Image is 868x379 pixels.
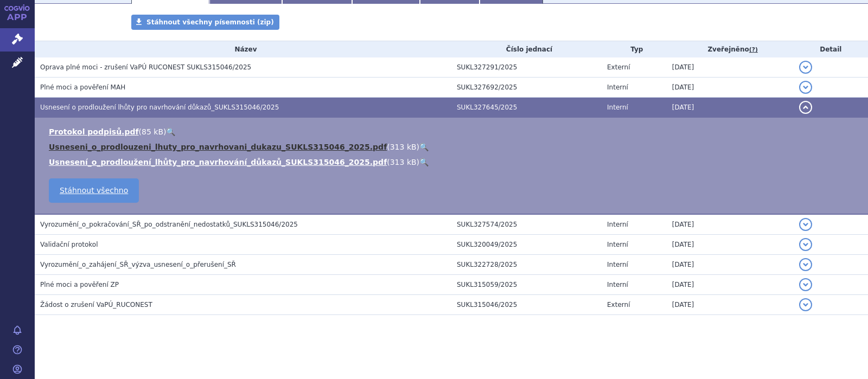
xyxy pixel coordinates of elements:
[667,295,794,315] td: [DATE]
[390,158,417,166] span: 313 kB
[607,281,628,288] span: Interní
[451,57,602,78] td: SUKL327291/2025
[602,41,667,57] th: Typ
[40,83,125,91] span: Plné moci a pověření MAH
[799,238,812,251] button: detail
[49,127,139,136] a: Protokol podpisů.pdf
[799,218,812,231] button: detail
[419,158,429,166] a: 🔍
[799,258,812,271] button: detail
[607,301,630,309] span: Externí
[667,98,794,118] td: [DATE]
[451,295,602,315] td: SUKL315046/2025
[799,81,812,94] button: detail
[49,143,387,151] a: Usneseni_o_prodlouzeni_lhuty_pro_navrhovani_dukazu_SUKLS315046_2025.pdf
[607,63,630,71] span: Externí
[451,275,602,295] td: SUKL315059/2025
[40,221,298,228] span: Vyrozumění_o_pokračování_SŘ_po_odstranění_nedostatků_SUKLS315046/2025
[451,235,602,255] td: SUKL320049/2025
[667,78,794,98] td: [DATE]
[390,143,417,151] span: 313 kB
[49,178,139,203] a: Stáhnout všechno
[667,255,794,275] td: [DATE]
[607,83,628,91] span: Interní
[451,78,602,98] td: SUKL327692/2025
[667,41,794,57] th: Zveřejněno
[40,241,98,248] span: Validační protokol
[49,158,387,166] a: Usnesení_o_prodloužení_lhůty_pro_navrhování_důkazů_SUKLS315046_2025.pdf
[667,235,794,255] td: [DATE]
[749,46,758,54] abbr: (?)
[166,127,175,136] a: 🔍
[49,142,857,152] li: ( )
[146,18,274,26] span: Stáhnout všechny písemnosti (zip)
[40,104,279,111] span: Usnesení o prodloužení lhůty pro navrhování důkazů_SUKLS315046/2025
[667,214,794,235] td: [DATE]
[607,104,628,111] span: Interní
[607,221,628,228] span: Interní
[607,241,628,248] span: Interní
[667,275,794,295] td: [DATE]
[40,261,236,268] span: Vyrozumění_o_zahájení_SŘ_výzva_usnesení_o_přerušení_SŘ
[451,98,602,118] td: SUKL327645/2025
[40,63,251,71] span: Oprava plné moci - zrušení VaPÚ RUCONEST SUKLS315046/2025
[451,41,602,57] th: Číslo jednací
[667,57,794,78] td: [DATE]
[451,255,602,275] td: SUKL322728/2025
[131,15,279,30] a: Stáhnout všechny písemnosti (zip)
[799,101,812,114] button: detail
[794,41,868,57] th: Detail
[607,261,628,268] span: Interní
[142,127,163,136] span: 85 kB
[40,281,119,288] span: Plné moci a pověření ZP
[799,61,812,74] button: detail
[49,126,857,137] li: ( )
[35,41,451,57] th: Název
[799,278,812,291] button: detail
[451,214,602,235] td: SUKL327574/2025
[49,157,857,168] li: ( )
[40,301,152,309] span: Žádost o zrušení VaPÚ_RUCONEST
[419,143,429,151] a: 🔍
[799,298,812,311] button: detail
